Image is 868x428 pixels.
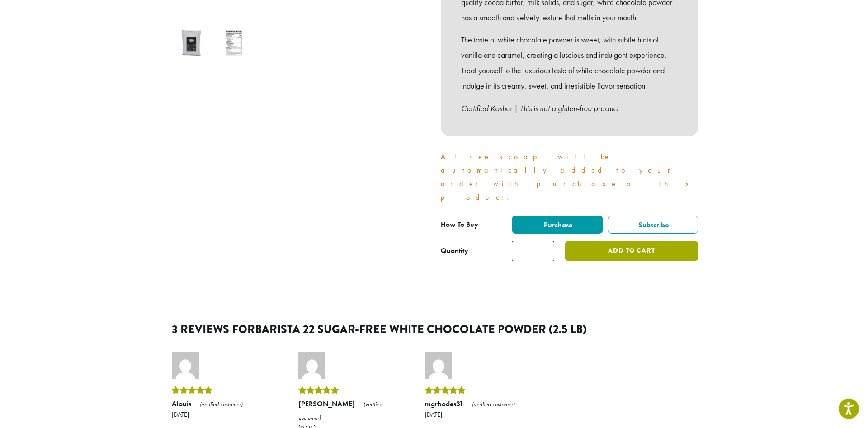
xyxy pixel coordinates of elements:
[425,399,463,409] strong: mgrhodes31
[565,241,698,261] button: Add to cart
[441,245,468,256] div: Quantity
[298,400,382,422] em: (verified customer)
[637,220,669,230] span: Subscribe
[512,241,554,261] input: Product quantity
[298,399,355,409] strong: [PERSON_NAME]
[441,152,695,202] a: A free scoop will be automatically added to your order with purchase of this product.
[542,220,572,230] span: Purchase
[298,384,402,397] div: Rated 5 out of 5
[425,384,529,397] div: Rated 5 out of 5
[200,400,243,408] em: (verified customer)
[461,32,678,93] p: The taste of white chocolate powder is sweet, with subtle hints of vanilla and caramel, creating ...
[172,384,276,397] div: Rated 5 out of 5
[172,323,696,336] h2: 3 reviews for
[172,399,191,409] strong: Alouis
[425,411,529,418] time: [DATE]
[472,400,515,408] em: (verified customer)
[441,220,478,229] span: How To Buy
[173,25,209,61] img: Barista 22 Sugar Free White Chocolate Powder
[216,25,252,61] img: Barista 22 Sugar-Free White Chocolate Powder (2.5 lb) - Image 2
[255,321,587,338] span: Barista 22 Sugar-Free White Chocolate Powder (2.5 lb)
[461,103,618,113] em: Certified Kosher | This is not a gluten-free product
[172,411,276,418] time: [DATE]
